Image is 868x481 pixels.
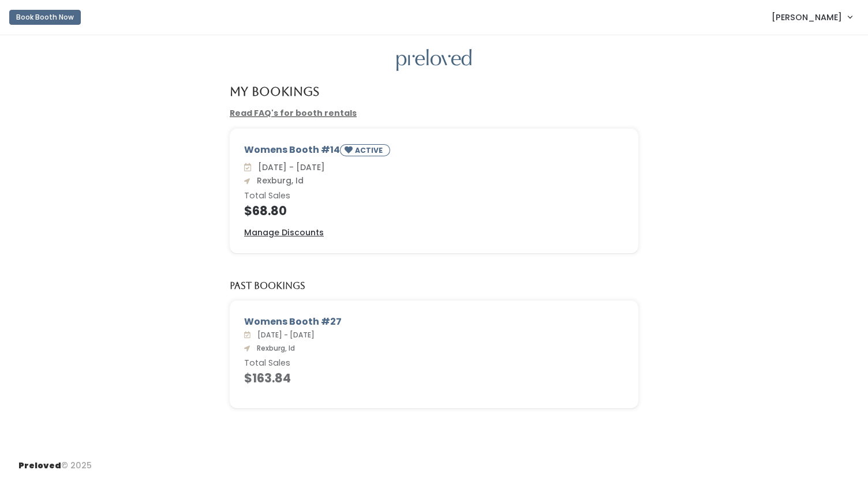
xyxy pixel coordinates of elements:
[244,315,624,329] div: Womens Booth #27
[772,11,842,24] span: [PERSON_NAME]
[253,161,325,173] span: [DATE] - [DATE]
[253,330,315,340] span: [DATE] - [DATE]
[18,450,92,472] div: © 2025
[244,227,324,238] u: Manage Discounts
[244,371,624,385] h4: $163.84
[244,227,324,239] a: Manage Discounts
[9,10,81,25] button: Book Booth Now
[230,107,357,119] a: Read FAQ's for booth rentals
[244,143,624,161] div: Womens Booth #14
[760,5,863,29] a: [PERSON_NAME]
[396,49,472,72] img: preloved logo
[244,204,624,217] h4: $68.80
[355,145,385,155] small: ACTIVE
[9,5,81,30] a: Book Booth Now
[244,191,624,201] h6: Total Sales
[230,85,319,98] h4: My Bookings
[252,343,295,353] span: Rexburg, Id
[244,359,624,368] h6: Total Sales
[252,175,304,186] span: Rexburg, Id
[230,281,305,291] h5: Past Bookings
[18,460,61,471] span: Preloved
